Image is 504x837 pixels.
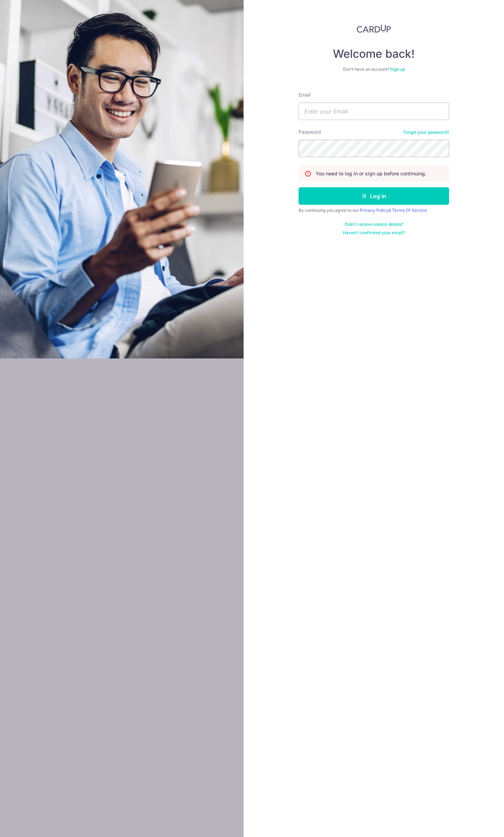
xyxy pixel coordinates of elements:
input: Enter your Email [299,103,449,120]
a: Didn't receive unlock details? [345,222,403,227]
a: Forgot your password? [404,130,449,135]
a: Sign up [390,67,405,72]
a: Privacy Policy [360,208,388,213]
div: Don’t have an account? [299,67,449,72]
a: Terms Of Service [392,208,427,213]
a: Haven't confirmed your email? [343,230,405,236]
h4: Welcome back! [299,47,449,61]
button: Log in [299,187,449,205]
p: You need to log in or sign up before continuing. [316,170,426,177]
img: CardUp Logo [357,25,391,33]
label: Password [299,128,321,135]
label: Email [299,91,310,98]
div: By continuing you agree to our & [299,208,449,213]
